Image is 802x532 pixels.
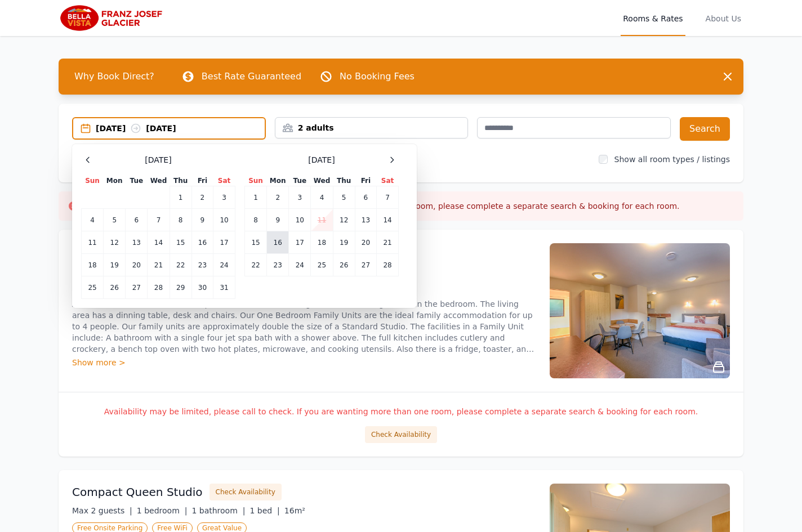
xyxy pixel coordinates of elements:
[82,231,104,254] td: 11
[104,176,126,186] th: Mon
[245,186,267,209] td: 1
[245,176,267,186] th: Sun
[72,506,132,515] span: Max 2 guests |
[333,176,355,186] th: Thu
[377,176,399,186] th: Sat
[377,254,399,276] td: 28
[289,176,311,186] th: Tue
[333,231,355,254] td: 19
[245,209,267,231] td: 8
[72,484,203,500] h3: Compact Queen Studio
[614,155,730,164] label: Show all room types / listings
[213,276,235,299] td: 31
[377,231,399,254] td: 21
[191,254,213,276] td: 23
[289,209,311,231] td: 10
[311,231,333,254] td: 18
[333,209,355,231] td: 12
[289,231,311,254] td: 17
[82,176,104,186] th: Sun
[311,254,333,276] td: 25
[170,176,191,186] th: Thu
[213,209,235,231] td: 10
[104,254,126,276] td: 19
[170,186,191,209] td: 1
[191,176,213,186] th: Fri
[365,426,437,443] button: Check Availability
[65,65,163,88] span: Why Book Direct?
[148,254,170,276] td: 21
[126,176,148,186] th: Tue
[308,154,335,166] span: [DATE]
[82,254,104,276] td: 18
[267,254,289,276] td: 23
[267,209,289,231] td: 9
[170,231,191,254] td: 15
[148,231,170,254] td: 14
[148,276,170,299] td: 28
[249,506,279,515] span: 1 bed |
[148,209,170,231] td: 7
[213,254,235,276] td: 24
[355,186,376,209] td: 6
[311,176,333,186] th: Wed
[72,357,536,368] div: Show more >
[245,254,267,276] td: 22
[202,70,301,83] p: Best Rate Guaranteed
[104,276,126,299] td: 26
[137,506,188,515] span: 1 bedroom |
[104,231,126,254] td: 12
[191,276,213,299] td: 30
[333,186,355,209] td: 5
[82,209,104,231] td: 4
[311,186,333,209] td: 4
[148,176,170,186] th: Wed
[170,254,191,276] td: 22
[284,506,305,515] span: 16m²
[59,5,167,32] img: Bella Vista Franz Josef Glacier
[267,231,289,254] td: 16
[289,254,311,276] td: 24
[355,176,376,186] th: Fri
[289,186,311,209] td: 3
[191,186,213,209] td: 2
[191,231,213,254] td: 16
[377,209,399,231] td: 14
[377,186,399,209] td: 7
[340,70,415,83] p: No Booking Fees
[170,209,191,231] td: 8
[82,276,104,299] td: 25
[333,254,355,276] td: 26
[126,254,148,276] td: 20
[267,186,289,209] td: 2
[275,122,468,133] div: 2 adults
[191,209,213,231] td: 9
[680,117,730,141] button: Search
[210,484,282,500] button: Check Availability
[191,506,245,515] span: 1 bathroom |
[72,298,536,355] p: A one bedroom unit which has a queen size bed in the living area and two single beds in the bedro...
[96,123,265,134] div: [DATE] [DATE]
[213,176,235,186] th: Sat
[126,231,148,254] td: 13
[267,176,289,186] th: Mon
[104,209,126,231] td: 5
[126,209,148,231] td: 6
[72,406,730,417] p: Availability may be limited, please call to check. If you are wanting more than one room, please ...
[213,231,235,254] td: 17
[126,276,148,299] td: 27
[355,209,376,231] td: 13
[355,231,376,254] td: 20
[311,209,333,231] td: 11
[213,186,235,209] td: 3
[145,154,171,166] span: [DATE]
[170,276,191,299] td: 29
[245,231,267,254] td: 15
[355,254,376,276] td: 27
